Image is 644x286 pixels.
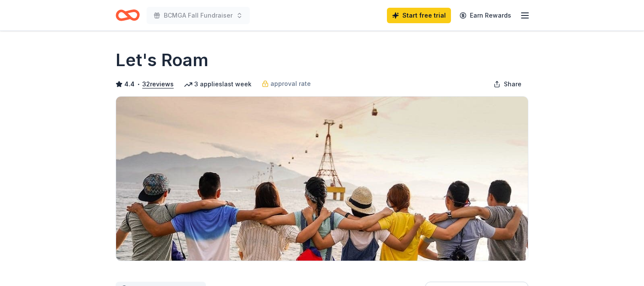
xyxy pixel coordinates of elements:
button: Share [487,76,528,93]
button: BCMGA Fall Fundraiser [147,7,250,24]
span: BCMGA Fall Fundraiser [164,10,233,21]
span: Share [504,79,521,89]
div: 3 applies last week [184,79,251,89]
a: Earn Rewards [454,8,516,23]
a: Home [116,5,140,25]
a: approval rate [262,79,311,89]
span: 4.4 [124,79,135,89]
button: 32reviews [142,79,174,89]
span: • [137,81,140,88]
a: Start free trial [387,8,451,23]
img: Image for Let's Roam [116,97,528,261]
h1: Let's Roam [116,48,209,72]
span: approval rate [270,79,311,89]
